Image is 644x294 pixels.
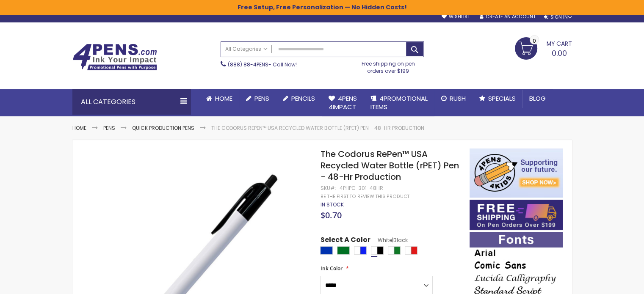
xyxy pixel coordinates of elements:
span: Home [215,94,232,103]
a: (888) 88-4PENS [228,61,268,68]
a: Home [199,89,239,108]
a: Pens [103,124,115,132]
a: Create an Account [479,14,535,20]
span: - Call Now! [228,61,297,68]
span: 4Pens 4impact [329,94,357,111]
a: 4Pens4impact [322,89,364,117]
a: 4PROMOTIONALITEMS [364,89,434,117]
img: Free shipping on orders over $199 [470,200,563,230]
span: $0.70 [320,209,341,221]
div: Free shipping on pen orders over $199 [353,57,424,74]
a: Home [72,124,86,132]
a: Wishlist [441,14,470,20]
strong: SKU [320,184,336,192]
div: All Categories [72,89,191,115]
span: Select A Color [320,235,370,247]
img: 4Pens Custom Pens and Promotional Products [72,44,157,71]
div: 4PHPC-301-48HR [339,185,383,192]
iframe: Google Customer Reviews [574,271,644,294]
a: Quick Production Pens [132,124,194,132]
span: 4PROMOTIONAL ITEMS [370,94,428,111]
div: White|Black [371,246,384,255]
a: Pencils [276,89,322,108]
span: Blog [529,94,546,103]
span: In stock [320,201,343,208]
div: Blue [320,246,333,255]
span: 0 [533,37,536,45]
li: The Codorus RePen™ USA Recycled Water Bottle (rPET) Pen - 48-Hr Production [211,125,424,132]
img: 4pens 4 kids [470,148,563,198]
a: Specials [473,89,522,108]
a: Pens [239,89,276,108]
a: Be the first to review this product [320,193,409,200]
a: Rush [434,89,473,108]
div: White|Green [388,246,401,255]
span: White|Black [370,236,407,244]
span: The Codorus RePen™ USA Recycled Water Bottle (rPET) Pen - 48-Hr Production [320,148,459,183]
a: 0.00 0 [515,37,572,58]
span: 0.00 [552,48,567,58]
div: Green [337,246,350,255]
span: Rush [450,94,466,103]
span: Pens [254,94,269,103]
div: White|Red [405,246,417,255]
a: All Categories [221,42,272,56]
a: Blog [522,89,553,108]
span: Specials [488,94,516,103]
span: Ink Color [320,265,342,272]
div: Availability [320,201,343,208]
div: Sign In [544,14,572,20]
div: White|Blue [354,246,367,255]
span: All Categories [225,46,268,52]
span: Pencils [291,94,315,103]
